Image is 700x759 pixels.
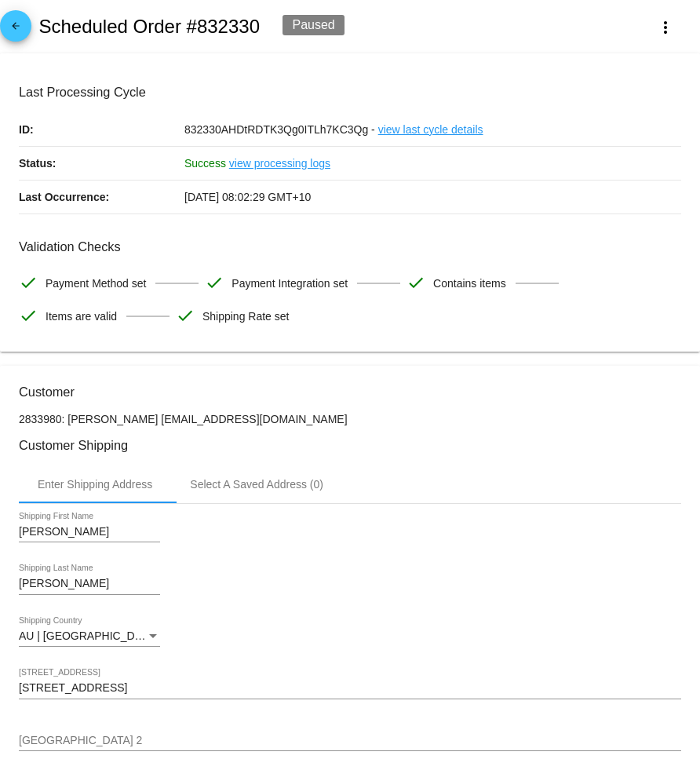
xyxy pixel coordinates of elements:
h3: Customer Shipping [19,438,681,453]
p: ID: [19,113,184,146]
mat-icon: more_vert [656,18,675,37]
span: [DATE] 08:02:29 GMT+10 [184,191,311,203]
div: Enter Shipping Address [38,478,152,491]
span: Payment Integration set [232,267,348,300]
h3: Customer [19,385,681,400]
span: Payment Method set [46,267,146,300]
mat-select: Shipping Country [19,630,160,643]
span: Contains items [433,267,506,300]
mat-icon: arrow_back [6,20,25,39]
input: Shipping Last Name [19,578,160,590]
span: Success [184,157,226,170]
input: Shipping Street 2 [19,735,681,747]
p: Status: [19,147,184,180]
h3: Last Processing Cycle [19,85,681,100]
p: Last Occurrence: [19,181,184,213]
a: view last cycle details [378,113,483,146]
h3: Validation Checks [19,239,681,254]
span: 832330AHDtRDTK3Qg0ITLh7KC3Qg - [184,123,375,136]
a: view processing logs [229,147,330,180]
mat-icon: check [19,306,38,325]
span: AU | [GEOGRAPHIC_DATA] [19,629,158,642]
mat-icon: check [407,273,425,292]
div: Select A Saved Address (0) [190,478,323,491]
span: Items are valid [46,300,117,333]
div: Paused [283,15,344,35]
p: 2833980: [PERSON_NAME] [EMAIL_ADDRESS][DOMAIN_NAME] [19,413,681,425]
input: Shipping First Name [19,526,160,538]
mat-icon: check [205,273,224,292]
mat-icon: check [19,273,38,292]
span: Shipping Rate set [202,300,290,333]
mat-icon: check [176,306,195,325]
input: Shipping Street 1 [19,682,681,695]
h2: Scheduled Order #832330 [38,16,260,38]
